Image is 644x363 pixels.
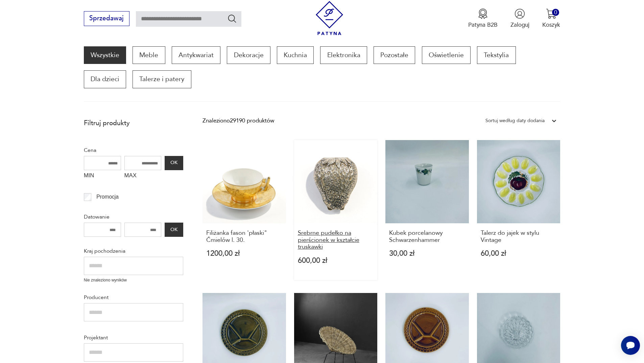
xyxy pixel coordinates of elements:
a: Kubek porcelanowy SchwarzenhammerKubek porcelanowy Schwarzenhammer30,00 zł [385,140,469,280]
img: Ikona koszyka [546,8,556,19]
p: Filtruj produkty [84,119,183,128]
a: Dekoracje [227,46,270,64]
p: Producent [84,293,183,302]
p: Kraj pochodzenia [84,247,183,255]
button: Zaloguj [510,8,529,29]
img: Ikona medalu [478,8,488,19]
a: Pozostałe [374,46,415,64]
a: Talerze i patery [133,70,191,88]
p: 60,00 zł [481,250,557,257]
a: Oświetlenie [422,46,471,64]
button: Szukaj [227,14,237,23]
a: Kuchnia [277,46,314,64]
a: Filiżanka fason 'płaski" Ćmielów l. 30.Filiżanka fason 'płaski" Ćmielów l. 30.1200,00 zł [202,140,286,280]
div: Sortuj według daty dodania [485,116,545,125]
p: Datowanie [84,212,183,221]
p: Zaloguj [510,21,529,29]
p: 30,00 zł [389,250,465,257]
a: Sprzedawaj [84,16,129,22]
a: Meble [133,46,165,64]
img: Ikonka użytkownika [515,8,525,19]
h3: Talerz do jajek w stylu Vintage [481,230,557,244]
div: Znaleziono 29190 produktów [202,116,274,125]
p: Koszyk [542,21,560,29]
button: Sprzedawaj [84,11,129,26]
button: 0Koszyk [542,8,560,29]
button: Patyna B2B [468,8,498,29]
label: MAX [124,170,162,183]
iframe: Smartsupp widget button [621,336,640,355]
a: Antykwariat [172,46,220,64]
button: OK [165,156,183,170]
a: Srebrne pudełko na pierścionek w kształcie truskawkiSrebrne pudełko na pierścionek w kształcie tr... [294,140,378,280]
a: Tekstylia [477,46,516,64]
div: 0 [552,9,559,16]
img: Patyna - sklep z meblami i dekoracjami vintage [312,1,347,35]
a: Elektronika [320,46,367,64]
p: Cena [84,146,183,155]
label: MIN [84,170,121,183]
p: Projektant [84,333,183,342]
a: Ikona medaluPatyna B2B [468,8,498,29]
a: Talerz do jajek w stylu VintageTalerz do jajek w stylu Vintage60,00 zł [477,140,560,280]
a: Wszystkie [84,46,126,64]
h3: Filiżanka fason 'płaski" Ćmielów l. 30. [206,230,282,244]
p: Promocja [96,192,119,201]
a: Dla dzieci [84,70,126,88]
h3: Kubek porcelanowy Schwarzenhammer [389,230,465,244]
h3: Srebrne pudełko na pierścionek w kształcie truskawki [298,230,374,250]
p: Nie znaleziono wyników [84,277,183,283]
p: Patyna B2B [468,21,498,29]
button: OK [165,223,183,237]
p: 600,00 zł [298,257,374,264]
p: 1200,00 zł [206,250,282,257]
